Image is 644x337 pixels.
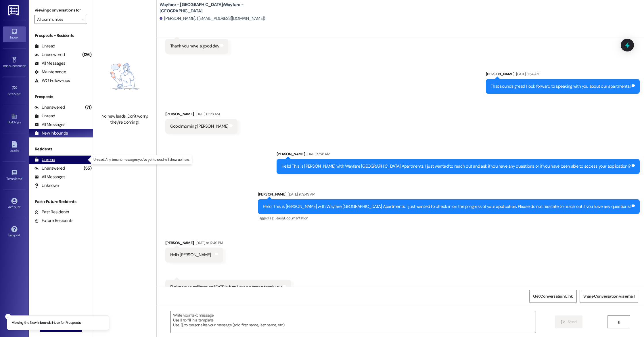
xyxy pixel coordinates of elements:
[3,224,26,240] a: Support
[170,123,229,129] div: Good morning [PERSON_NAME]
[34,218,73,224] div: Future Residents
[34,157,55,163] div: Unread
[165,240,223,248] div: [PERSON_NAME]
[194,240,223,246] div: [DATE] at 12:49 PM
[81,50,93,59] div: (126)
[34,69,66,75] div: Maintenance
[99,113,150,126] div: No new leads. Don't worry, they're coming!!
[3,111,26,127] a: Buildings
[160,16,265,22] div: [PERSON_NAME]. ([EMAIL_ADDRESS][DOMAIN_NAME])
[580,290,638,303] button: Share Conversation via email
[258,214,640,222] div: Tagged as:
[29,32,93,39] div: Prospects + Residents
[3,196,26,212] a: Account
[491,83,630,89] div: That sounds great! I look forward to speaking with you about our apartments!
[21,91,22,95] span: •
[34,104,65,110] div: Unanswered
[34,122,65,128] div: All Messages
[34,209,69,215] div: Past Residents
[3,168,26,183] a: Templates •
[26,63,26,67] span: •
[37,15,78,24] input: All communities
[34,165,65,171] div: Unanswered
[286,191,315,197] div: [DATE] at 9:49 AM
[12,320,81,325] p: Viewing the New Inbounds inbox for Prospects.
[34,130,68,136] div: New Inbounds
[305,151,330,157] div: [DATE] 9:58 AM
[34,60,65,66] div: All Messages
[616,320,621,324] i: 
[275,216,284,221] span: Lease ,
[82,164,93,173] div: (55)
[3,139,26,155] a: Leads
[29,94,93,100] div: Prospects
[533,293,573,299] span: Get Conversation Link
[22,176,23,180] span: •
[486,71,640,79] div: [PERSON_NAME]
[263,204,630,210] div: Hello! This is [PERSON_NAME] with Wayfare [GEOGRAPHIC_DATA] Apartments. I just wanted to check in...
[5,314,11,319] button: Close toast
[81,17,84,22] i: 
[583,293,635,299] span: Share Conversation via email
[34,6,87,15] label: Viewing conversations for
[99,43,150,110] img: empty-state
[34,183,59,189] div: Unknown
[29,199,93,205] div: Past + Future Residents
[277,151,640,159] div: [PERSON_NAME]
[34,113,55,119] div: Unread
[84,103,93,112] div: (71)
[529,290,576,303] button: Get Conversation Link
[561,320,565,324] i: 
[515,71,540,77] div: [DATE] 8:54 AM
[170,43,219,49] div: Thank you have a good day
[3,83,26,99] a: Site Visit •
[165,111,238,119] div: [PERSON_NAME]
[3,26,26,42] a: Inbox
[29,146,93,152] div: Residents
[281,163,631,169] div: Hello! This is [PERSON_NAME] with Wayfare [GEOGRAPHIC_DATA] Apartments. I just wanted to reach ou...
[93,157,189,162] p: Unread: Any tenant messages you've yet to read will show up here.
[555,315,583,328] button: Send
[34,78,70,84] div: WO Follow-ups
[8,5,20,16] img: ResiDesk Logo
[170,284,282,290] div: I'll give you a call later on [DATE] when I get a chance thank you
[34,43,55,49] div: Unread
[194,111,220,117] div: [DATE] 10:28 AM
[258,191,640,199] div: [PERSON_NAME]
[568,319,576,325] span: Send
[34,174,65,180] div: All Messages
[170,252,211,258] div: Hello [PERSON_NAME]
[160,2,275,14] b: Wayfare - [GEOGRAPHIC_DATA]: Wayfare - [GEOGRAPHIC_DATA]
[284,216,308,221] span: Documentation
[34,52,65,58] div: Unanswered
